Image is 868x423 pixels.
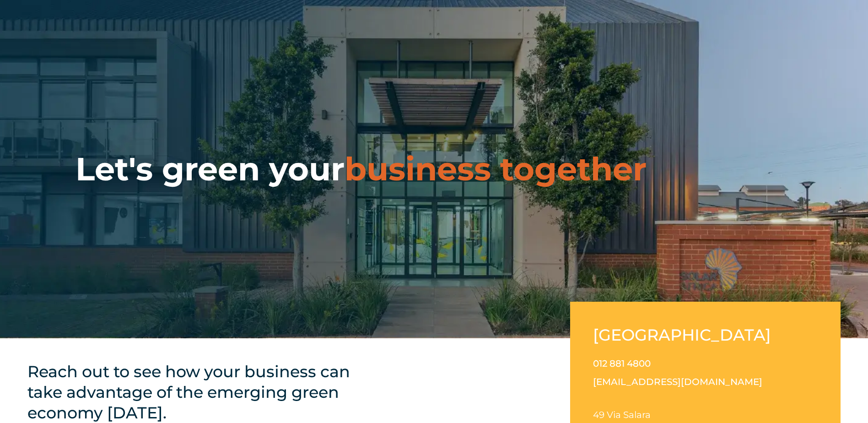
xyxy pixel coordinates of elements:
[593,358,651,369] a: 012 881 4800
[27,361,371,423] h4: Reach out to see how your business can take advantage of the emerging green economy [DATE].
[593,325,778,345] h2: [GEOGRAPHIC_DATA]
[75,150,647,189] h1: Let's green your
[593,409,651,420] span: 49 Via Salara
[345,149,647,189] span: business together
[593,376,762,387] a: [EMAIL_ADDRESS][DOMAIN_NAME]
